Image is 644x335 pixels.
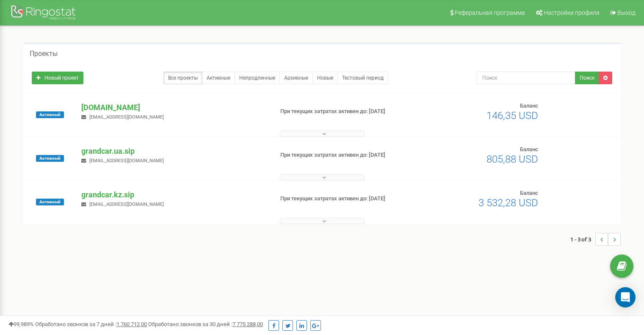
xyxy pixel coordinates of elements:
[36,111,64,118] span: Активный
[8,321,34,327] span: 99,989%
[36,199,64,205] span: Активный
[279,72,313,84] a: Архивные
[280,151,416,159] p: При текущих затратах активен до: [DATE]
[477,72,575,84] input: Поиск
[35,321,147,327] span: Обработано звонков за 7 дней :
[617,9,636,16] span: Выход
[202,72,235,84] a: Активные
[89,202,164,207] span: [EMAIL_ADDRESS][DOMAIN_NAME]
[570,233,595,246] span: 1 - 3 of 3
[89,158,164,163] span: [EMAIL_ADDRESS][DOMAIN_NAME]
[575,72,599,84] button: Поиск
[148,321,263,327] span: Обработано звонков за 30 дней :
[478,197,538,209] span: 3 532,28 USD
[81,189,266,200] p: grandcar.kz.sip
[615,287,636,307] div: Open Intercom Messenger
[280,195,416,203] p: При текущих затратах активен до: [DATE]
[520,102,538,109] span: Баланс
[32,72,83,84] a: Новый проект
[89,114,164,120] span: [EMAIL_ADDRESS][DOMAIN_NAME]
[280,108,416,116] p: При текущих затратах активен до: [DATE]
[116,321,147,327] u: 1 760 712,00
[30,50,58,58] h5: Проекты
[81,146,266,157] p: grandcar.ua.sip
[455,9,525,16] span: Реферальная программа
[520,146,538,152] span: Баланс
[544,9,600,16] span: Настройки профиля
[232,321,263,327] u: 7 775 288,00
[486,153,538,165] span: 805,88 USD
[163,72,202,84] a: Все проекты
[81,102,266,113] p: [DOMAIN_NAME]
[235,72,280,84] a: Непродленные
[36,155,64,162] span: Активный
[570,224,621,254] nav: ...
[337,72,388,84] a: Тестовый период
[520,190,538,196] span: Баланс
[486,110,538,122] span: 146,35 USD
[312,72,338,84] a: Новые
